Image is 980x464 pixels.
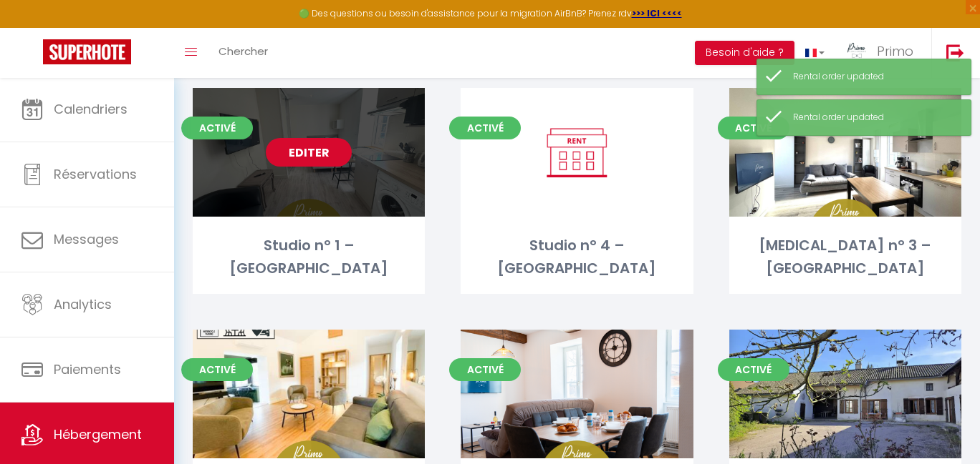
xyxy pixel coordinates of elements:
[877,42,913,60] span: Primo
[54,230,119,248] span: Messages
[793,70,956,84] div: Rental order updated
[193,235,425,280] div: Studio n° 1 – [GEOGRAPHIC_DATA]
[208,28,279,78] a: Chercher
[266,138,352,167] a: Editer
[718,117,789,139] span: Activé
[846,41,868,62] img: ...
[54,295,112,313] span: Analytics
[54,165,137,183] span: Réservations
[729,235,961,280] div: [MEDICAL_DATA] n° 3 – [GEOGRAPHIC_DATA]
[461,235,693,280] div: Studio n° 4 – [GEOGRAPHIC_DATA]
[54,100,128,118] span: Calendriers
[718,358,789,381] span: Activé
[946,44,964,61] img: logout
[793,111,956,124] div: Rental order updated
[449,117,521,139] span: Activé
[181,117,253,139] span: Activé
[835,28,931,78] a: ... Primo
[632,7,682,19] a: >>> ICI <<<<
[43,39,131,64] img: Super Booking
[54,360,121,378] span: Paiements
[218,44,268,59] span: Chercher
[449,358,521,381] span: Activé
[181,358,253,381] span: Activé
[54,425,142,443] span: Hébergement
[695,41,794,65] button: Besoin d'aide ?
